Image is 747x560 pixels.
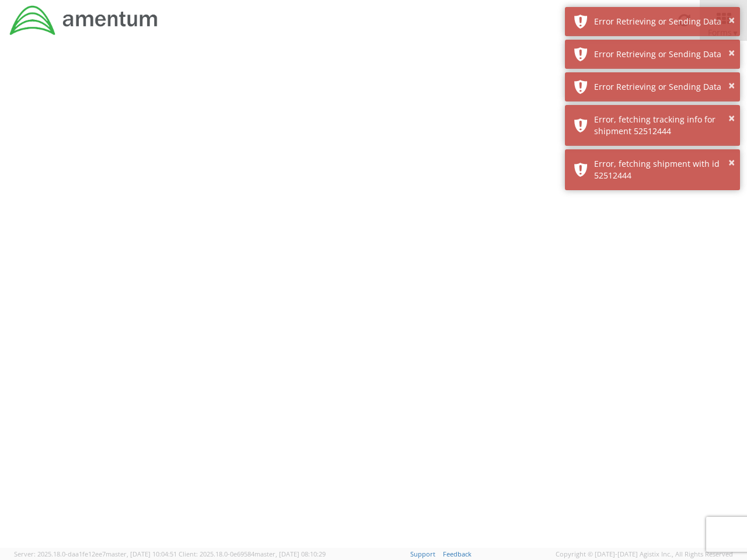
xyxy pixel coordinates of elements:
[9,4,159,37] img: dyn-intl-logo-049831509241104b2a82.png
[594,114,731,137] div: Error, fetching tracking info for shipment 52512444
[106,549,177,558] span: master, [DATE] 10:04:51
[728,110,735,127] button: ×
[728,45,735,62] button: ×
[728,78,735,94] button: ×
[556,549,733,559] span: Copyright © [DATE]-[DATE] Agistix Inc., All Rights Reserved
[594,16,731,27] div: Error Retrieving or Sending Data
[594,81,731,93] div: Error Retrieving or Sending Data
[14,549,177,558] span: Server: 2025.18.0-daa1fe12ee7
[728,12,735,29] button: ×
[410,549,435,558] a: Support
[179,549,326,558] span: Client: 2025.18.0-0e69584
[594,48,731,60] div: Error Retrieving or Sending Data
[594,158,731,181] div: Error, fetching shipment with id 52512444
[443,549,472,558] a: Feedback
[254,549,326,558] span: master, [DATE] 08:10:29
[728,155,735,171] button: ×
